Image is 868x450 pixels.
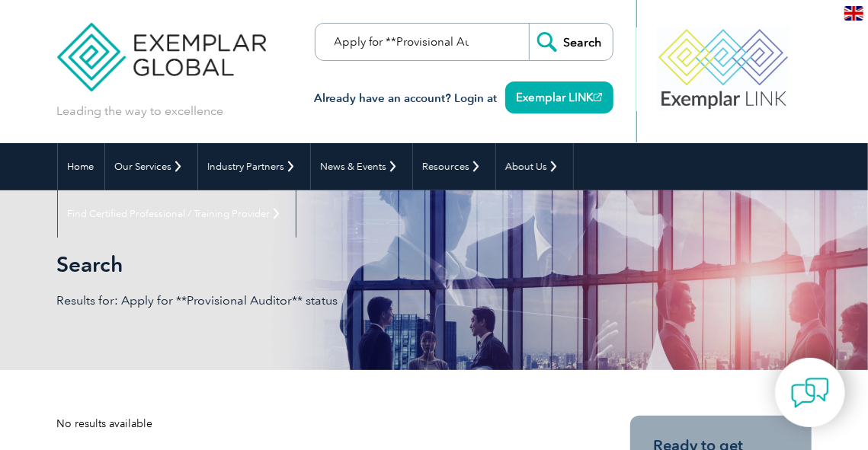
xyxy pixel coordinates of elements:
a: Resources [413,143,495,190]
input: Search [529,24,613,60]
p: Results for: Apply for **Provisional Auditor** status [57,292,434,309]
img: en [844,6,863,21]
a: Exemplar LINK [505,81,613,113]
a: Home [58,143,104,190]
div: No results available [57,416,585,432]
a: About Us [496,143,573,190]
img: open_square.png [594,93,602,101]
a: Find Certified Professional / Training Provider [58,190,296,238]
a: Industry Partners [198,143,310,190]
img: contact-chat.png [791,374,829,412]
p: Leading the way to excellence [57,103,224,120]
h3: Already have an account? Login at [315,89,613,108]
a: Our Services [105,143,197,190]
h1: Search [57,251,472,277]
a: News & Events [311,143,412,190]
